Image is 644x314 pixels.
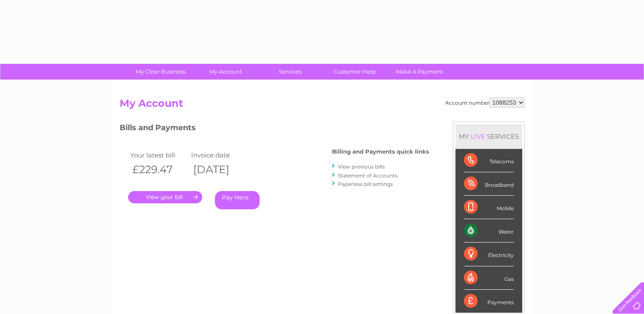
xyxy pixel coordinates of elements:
[455,124,522,148] div: MY SERVICES
[128,161,189,178] th: £229.47
[464,196,514,219] div: Mobile
[332,148,429,155] h4: Billing and Payments quick links
[338,163,385,170] a: View previous bills
[464,243,514,266] div: Electricity
[469,132,487,140] div: LIVE
[126,64,196,80] a: My Clear Business
[120,122,429,137] h3: Bills and Payments
[190,64,260,80] a: My Account
[445,97,525,108] div: Account number
[320,64,390,80] a: Customer Help
[384,64,455,80] a: Make A Payment
[128,149,189,161] td: Your latest bill
[464,149,514,172] div: Telecoms
[215,191,260,209] a: Pay Here
[189,161,250,178] th: [DATE]
[128,191,202,203] a: .
[464,290,514,313] div: Payments
[338,172,398,179] a: Statement of Accounts
[464,266,514,290] div: Gas
[464,219,514,243] div: Water
[338,181,393,187] a: Paperless bill settings
[189,149,250,161] td: Invoice date
[120,97,525,114] h2: My Account
[255,64,325,80] a: Services
[464,172,514,196] div: Broadband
